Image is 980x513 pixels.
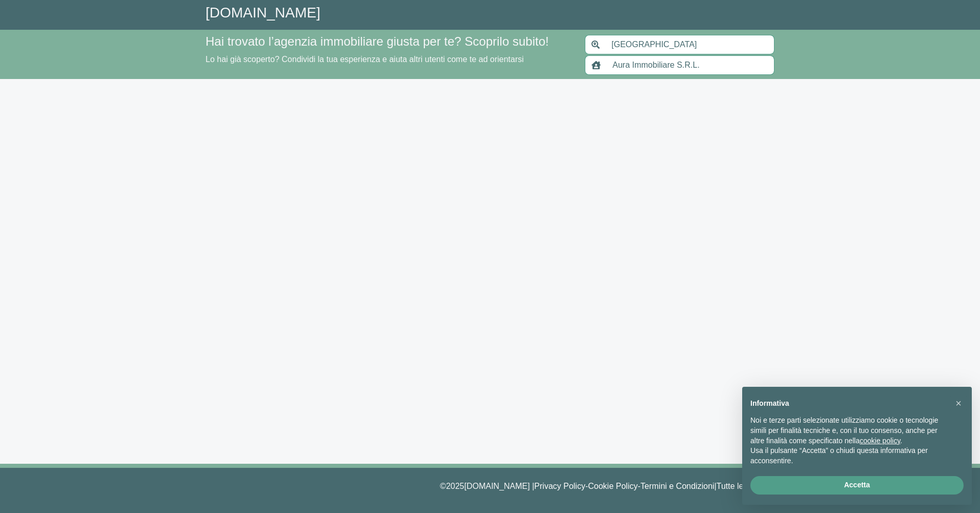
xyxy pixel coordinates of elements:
[588,482,638,490] a: Cookie Policy
[606,55,774,75] input: Inserisci nome agenzia immobiliare
[750,399,947,408] h2: Informativa
[717,482,774,490] a: Tutte le agenzie
[750,446,947,466] p: Usa il pulsante “Accetta” o chiudi questa informativa per acconsentire.
[641,482,714,490] a: Termini e Condizioni
[955,398,962,409] span: ×
[750,476,964,495] button: Accetta
[750,416,947,446] p: Noi e terze parti selezionate utilizziamo cookie o tecnologie simili per finalità tecniche e, con...
[605,35,774,54] input: Inserisci area di ricerca (Comune o Provincia)
[206,5,320,21] a: [DOMAIN_NAME]
[860,437,900,445] a: cookie policy - il link si apre in una nuova scheda
[534,482,585,490] a: Privacy Policy
[950,395,967,411] button: Chiudi questa informativa
[206,34,573,49] h4: Hai trovato l’agenzia immobiliare giusta per te? Scoprilo subito!
[206,53,573,66] p: Lo hai già scoperto? Condividi la tua esperienza e aiuta altri utenti come te ad orientarsi
[206,480,774,492] p: © 2025 [DOMAIN_NAME] | - - |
